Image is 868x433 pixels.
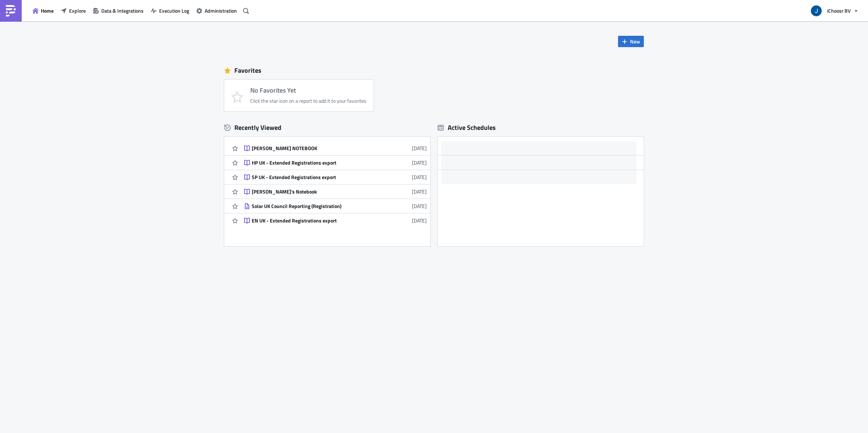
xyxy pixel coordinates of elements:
time: 2024-08-13T15:52:38Z [412,217,427,224]
div: EN UK - Extended Registrations export [252,217,378,224]
span: Administration [205,7,237,14]
div: Active Schedules [438,123,496,132]
span: Data & Integrations [101,7,144,14]
time: 2025-09-15T21:21:28Z [412,144,427,152]
span: Home [41,7,54,14]
time: 2024-10-11T18:05:00Z [412,202,427,210]
button: Execution Log [147,5,193,16]
a: SP UK - Extended Registrations export[DATE] [244,170,427,184]
button: New [618,36,644,47]
time: 2024-12-17T11:43:19Z [412,173,427,181]
span: New [630,38,640,45]
div: [PERSON_NAME] NOTEBOOK [252,145,378,152]
div: Recently Viewed [224,122,430,133]
div: Solar UK Council Reporting (Registration) [252,203,378,209]
span: Explore [69,7,86,14]
time: 2024-12-17T11:43:07Z [412,188,427,195]
div: HP UK - Extended Registrations export [252,160,378,166]
a: EN UK - Extended Registrations export[DATE] [244,213,427,228]
button: Administration [193,5,241,16]
span: Execution Log [159,7,189,14]
h4: No Favorites Yet [250,87,366,94]
div: Click the star icon on a report to add it to your favorites [250,98,366,104]
img: Avatar [810,5,822,17]
button: Explore [57,5,89,16]
div: Favorites [224,65,644,76]
a: [PERSON_NAME]'s Notebook[DATE] [244,184,427,199]
div: SP UK - Extended Registrations export [252,174,378,181]
button: iChoosr BV [807,3,863,19]
button: Home [29,5,57,16]
a: [PERSON_NAME] NOTEBOOK[DATE] [244,141,427,155]
img: PushMetrics [5,5,17,17]
a: HP UK - Extended Registrations export[DATE] [244,156,427,170]
button: Data & Integrations [89,5,147,16]
span: iChoosr BV [827,7,851,14]
div: [PERSON_NAME]'s Notebook [252,188,378,195]
a: Solar UK Council Reporting (Registration)[DATE] [244,199,427,213]
time: 2025-07-31T14:39:15Z [412,159,427,166]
